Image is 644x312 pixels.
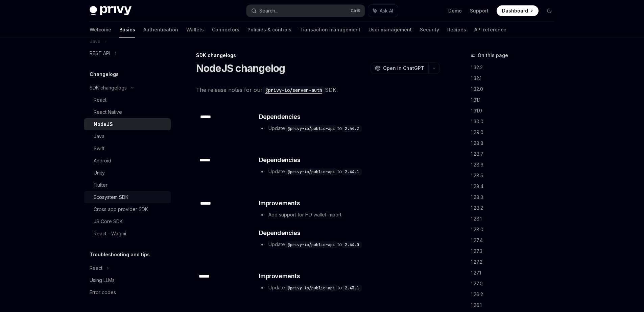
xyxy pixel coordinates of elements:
[247,22,291,38] a: Policies & controls
[84,228,171,240] a: React - Wagmi
[94,132,104,140] div: Java
[471,235,560,246] a: 1.27.4
[94,157,111,165] div: Android
[471,300,560,311] a: 1.26.1
[143,22,178,38] a: Authentication
[119,22,135,38] a: Basics
[471,149,560,159] a: 1.28.7
[342,285,362,291] code: 2.43.1
[471,84,560,95] a: 1.32.0
[84,179,171,191] a: Flutter
[84,274,171,286] a: Using LLMs
[90,288,116,296] div: Error codes
[544,5,555,16] button: Toggle dark mode
[84,167,171,179] a: Unity
[90,49,110,57] div: REST API
[285,125,338,132] code: @privy-io/public-api
[380,7,393,14] span: Ask AI
[502,7,528,14] span: Dashboard
[471,257,560,267] a: 1.27.2
[263,86,325,93] a: @privy-io/server-auth
[259,271,300,281] span: Improvements
[94,193,128,201] div: Ecosystem SDK
[84,94,171,106] a: React
[471,105,560,116] a: 1.31.0
[471,170,560,181] a: 1.28.5
[94,230,126,238] div: React - Wagmi
[474,22,506,38] a: API reference
[90,6,132,16] img: dark logo
[94,217,123,226] div: JS Core SDK
[478,51,508,59] span: On this page
[186,22,204,38] a: Wallets
[368,22,412,38] a: User management
[84,191,171,203] a: Ecosystem SDK
[447,22,466,38] a: Recipes
[259,228,301,238] span: Dependencies
[94,181,108,189] div: Flutter
[94,145,104,153] div: Swift
[94,205,148,213] div: Cross app provider SDK
[84,142,171,155] a: Swift
[448,7,462,14] a: Demo
[259,240,439,249] li: Update to
[90,264,102,272] div: React
[90,276,115,284] div: Using LLMs
[471,278,560,289] a: 1.27.0
[471,224,560,235] a: 1.28.0
[94,169,105,177] div: Unity
[259,112,301,122] span: Dependencies
[497,5,539,16] a: Dashboard
[300,22,360,38] a: Transaction management
[259,167,439,176] li: Update to
[285,285,338,291] code: @privy-io/public-api
[471,203,560,213] a: 1.28.2
[471,267,560,278] a: 1.27.1
[259,284,439,292] li: Update to
[90,84,127,92] div: SDK changelogs
[84,215,171,228] a: JS Core SDK
[196,62,285,74] h1: NodeJS changelog
[342,241,362,248] code: 2.44.0
[259,155,301,165] span: Dependencies
[246,5,365,17] button: Search...CtrlK
[84,118,171,130] a: NodeJS
[94,96,106,104] div: React
[470,7,488,14] a: Support
[471,192,560,203] a: 1.28.3
[259,211,439,219] li: Add support for HD wallet import
[351,8,361,14] span: Ctrl K
[471,213,560,224] a: 1.28.1
[84,286,171,298] a: Error codes
[212,22,239,38] a: Connectors
[90,22,111,38] a: Welcome
[471,62,560,73] a: 1.32.2
[285,241,338,248] code: @privy-io/public-api
[471,246,560,257] a: 1.27.3
[471,181,560,192] a: 1.28.4
[84,106,171,118] a: React Native
[259,124,439,132] li: Update to
[368,5,398,17] button: Ask AI
[383,65,424,72] span: Open in ChatGPT
[263,86,325,94] code: @privy-io/server-auth
[471,138,560,149] a: 1.28.8
[342,125,362,132] code: 2.44.2
[471,95,560,105] a: 1.31.1
[471,73,560,84] a: 1.32.1
[259,7,278,15] div: Search...
[84,130,171,142] a: Java
[90,251,150,259] h5: Troubleshooting and tips
[471,159,560,170] a: 1.28.6
[90,70,119,78] h5: Changelogs
[259,199,300,208] span: Improvements
[94,120,113,128] div: NodeJS
[371,62,428,74] button: Open in ChatGPT
[196,85,440,95] span: The release notes for our SDK.
[471,116,560,127] a: 1.30.0
[420,22,439,38] a: Security
[285,168,338,175] code: @privy-io/public-api
[94,108,122,116] div: React Native
[84,155,171,167] a: Android
[471,127,560,138] a: 1.29.0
